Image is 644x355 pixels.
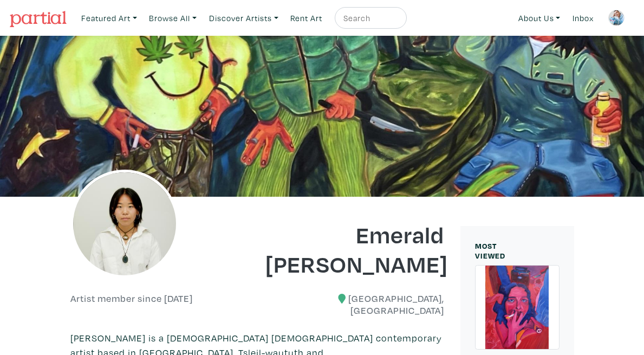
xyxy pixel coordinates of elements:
[70,293,193,305] h6: Artist member since [DATE]
[204,7,283,29] a: Discover Artists
[342,11,396,25] input: Search
[70,170,179,278] img: phpThumb.php
[76,7,142,29] a: Featured Art
[568,7,599,29] a: Inbox
[265,220,444,278] h1: Emerald [PERSON_NAME]
[265,293,444,316] h6: [GEOGRAPHIC_DATA], [GEOGRAPHIC_DATA]
[144,7,201,29] a: Browse All
[285,7,327,29] a: Rent Art
[513,7,565,29] a: About Us
[608,10,625,26] img: phpThumb.php
[475,241,505,261] small: MOST VIEWED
